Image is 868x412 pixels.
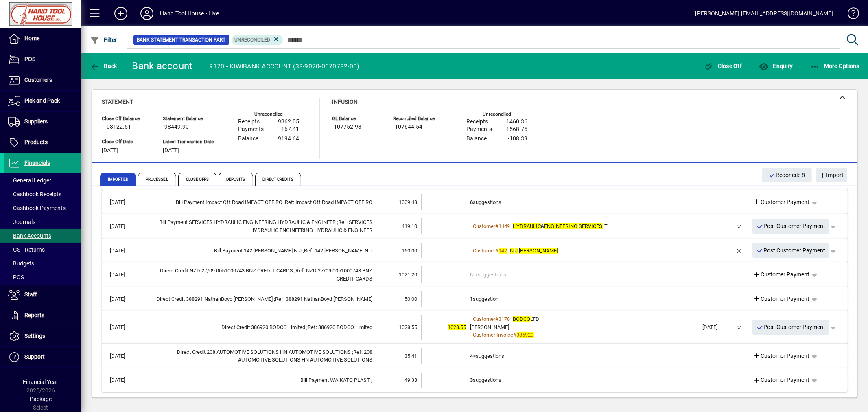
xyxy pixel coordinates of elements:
div: [PERSON_NAME] [EMAIL_ADDRESS][DOMAIN_NAME] [695,7,833,20]
span: 3178 [499,316,510,322]
span: 1009.48 [399,199,417,205]
span: Customer Payment [754,295,810,303]
span: -98449.90 [163,124,189,130]
span: Imported [100,173,136,186]
td: [DATE] [106,373,144,388]
div: Direct Credit NZD 27/09 0051000743 BNZ CREDIT CARDS Ref: NZD 27/09 0051000743 BNZ CREDIT CARDS [144,267,372,283]
span: Customer Payment [754,352,810,360]
span: 49.33 [404,377,417,383]
td: [DATE] [106,266,144,283]
span: 160.00 [402,248,417,254]
td: [DATE] [106,194,144,210]
span: Back [90,63,117,69]
button: Post Customer Payment [752,243,830,258]
span: Staff [24,291,37,298]
a: Settings [4,326,81,346]
span: Cashbook Payments [8,205,66,211]
div: Bill Payment SERVICES HYDRAULIC ENGINEERING HYDRAULIC & ENGINEER Ref: SERVICES HYDRAULIC ENGINEER... [144,218,372,234]
span: 50.00 [404,296,417,302]
button: Reconcile 8 [762,168,812,182]
td: [DATE] [106,243,144,258]
span: 1028.55 [448,324,466,330]
a: Budgets [4,256,81,270]
span: # [496,248,499,254]
mat-expansion-panel-header: [DATE]Bill Payment WAIKATO PLAST ;49.333suggestionsCustomer Payment [102,368,848,392]
div: Bill Payment 142 MCCABE N J Ref: 142 MCCABE N J [144,247,372,255]
button: Filter [88,33,119,47]
span: 9194.64 [278,136,299,142]
a: Pick and Pack [4,91,81,111]
span: General Ledger [8,177,51,184]
span: [PERSON_NAME] [470,324,509,330]
span: Balance [238,136,258,142]
span: Receipts [238,118,260,125]
b: 4+ [470,353,476,359]
span: 1460.36 [506,118,527,125]
td: suggestions [470,373,699,388]
a: Support [4,347,81,367]
a: Customers [4,70,81,90]
span: -108122.51 [102,124,131,130]
span: Settings [24,333,45,339]
span: [DATE] [163,147,179,154]
td: [DATE] [106,348,144,364]
span: Payments [238,126,264,133]
span: # [496,223,499,229]
a: Customer#1449 [470,222,513,230]
div: Bill Payment Impact Off Road IMPACT OFF RO Ref: Impact Off Road IMPACT OFF RO [144,198,372,206]
button: Import [816,168,847,182]
em: 142 [499,248,507,254]
a: Customer Payment [750,291,813,306]
a: POS [4,270,81,284]
span: Financials [24,160,50,166]
b: 3 [470,377,473,383]
td: suggestion [470,291,699,307]
div: Direct Credit 386920 BODCO Limited Ref: 386920 BODCO Limited [144,323,372,331]
a: Staff [4,285,81,305]
span: Receipts [466,118,488,125]
span: Payments [466,126,492,133]
mat-expansion-panel-header: [DATE]Bill Payment Impact Off Road IMPACT OFF RO ;Ref: Impact Off Road IMPACT OFF RO1009.486sugge... [102,190,848,214]
span: Deposits [219,173,253,186]
span: POS [24,56,35,62]
span: Customers [24,77,52,83]
span: # [496,316,499,322]
span: GL Balance [332,116,381,121]
span: Support [24,353,45,360]
span: Close Off Balance [102,116,151,121]
button: Post Customer Payment [752,219,830,234]
span: Pick and Pack [24,97,60,104]
span: Post Customer Payment [756,244,826,257]
span: 419.10 [402,223,417,229]
a: Customer#142 [470,246,510,255]
span: 1568.75 [506,126,527,133]
em: BODCO [513,316,531,322]
div: Bill Payment WAIKATO PLAST [144,376,372,384]
span: & LT [513,223,608,229]
mat-expansion-panel-header: [DATE]Direct Credit 388291 NathanBoyd [PERSON_NAME] ;Ref: 388291 NathanBoyd [PERSON_NAME]50.001su... [102,287,848,311]
span: Filter [90,37,117,43]
mat-expansion-panel-header: [DATE]Bill Payment 142 [PERSON_NAME] N J ;Ref: 142 [PERSON_NAME] N J160.00Customer#142N J [PERSON... [102,239,848,262]
a: Suppliers [4,112,81,132]
em: ENGINEERING [544,223,578,229]
span: 1021.20 [399,272,417,278]
a: Customer#3178 [470,315,513,323]
span: Package [30,396,52,402]
button: Add [108,6,134,21]
span: -107644.54 [393,124,422,130]
mat-expansion-panel-header: [DATE]Direct Credit 386920 BODCO Limited ;Ref: 386920 BODCO Limited1028.551028.55Customer#3178BOD... [102,311,848,344]
app-page-header-button: Back [81,59,126,73]
em: [PERSON_NAME] [519,248,558,254]
span: Suppliers [24,118,48,125]
a: Customer Invoice#386920 [470,331,537,339]
span: Post Customer Payment [756,320,826,334]
a: Customer Payment [750,267,813,282]
a: POS [4,49,81,70]
span: 1449 [499,223,510,229]
span: Budgets [8,260,34,267]
label: Unreconciled [483,112,511,117]
button: More Options [808,59,862,73]
span: Reports [24,312,44,318]
span: Products [24,139,48,145]
span: Customer Invoice [473,332,514,338]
